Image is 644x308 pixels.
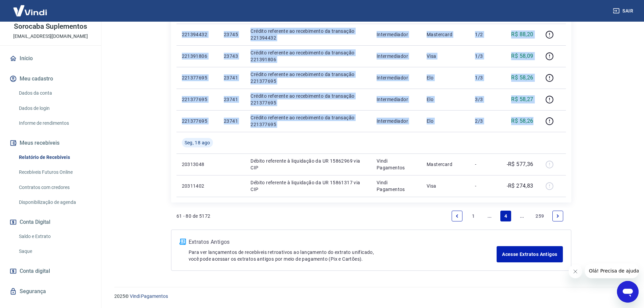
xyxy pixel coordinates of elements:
[224,74,240,81] p: 23741
[224,53,240,60] p: 23743
[16,101,93,115] a: Dados de login
[427,96,464,103] p: Elo
[182,96,213,103] p: 221377695
[8,51,93,66] a: Início
[224,96,240,103] p: 23741
[251,28,365,41] p: Crédito referente ao recebimento da transação 221394432
[16,195,93,209] a: Disponibilização de agenda
[8,136,93,150] button: Meus recebíveis
[251,158,365,171] p: Débito referente à liquidação da UR 15862969 via CIP
[617,281,639,303] iframe: Botão para abrir a janela de mensagens
[377,118,416,124] p: Intermediador
[377,158,416,171] p: Vindi Pagamentos
[224,31,240,38] p: 23745
[612,5,636,17] button: Sair
[468,211,479,221] a: Page 1
[251,179,365,193] p: Débito referente à liquidação da UR 15861317 via CIP
[189,249,497,262] p: Para ver lançamentos de recebíveis retroativos ao lançamento do extrato unificado, você pode aces...
[377,53,416,60] p: Intermediador
[8,264,93,279] a: Conta digital
[427,31,464,38] p: Mastercard
[130,293,168,299] a: Vindi Pagamentos
[552,211,563,221] a: Next page
[475,183,495,189] p: -
[427,183,464,189] p: Visa
[427,118,464,124] p: Elo
[8,215,93,230] button: Conta Digital
[507,160,533,168] p: -R$ 577,36
[16,181,93,194] a: Contratos com credores
[427,53,464,60] p: Visa
[533,211,547,221] a: Page 259
[251,71,365,85] p: Crédito referente ao recebimento da transação 221377695
[511,52,533,60] p: R$ 58,09
[251,49,365,63] p: Crédito referente ao recebimento da transação 221391806
[8,284,93,299] a: Segurança
[182,31,213,38] p: 221394432
[182,161,213,168] p: 20313048
[185,139,210,146] span: Seg, 18 ago
[517,211,527,221] a: Jump forward
[182,118,213,124] p: 221377695
[475,53,495,60] p: 1/3
[182,183,213,189] p: 20311402
[16,244,93,258] a: Saque
[20,266,50,276] span: Conta digital
[8,0,52,21] img: Vindi
[475,31,495,38] p: 1/2
[13,33,88,40] p: [EMAIL_ADDRESS][DOMAIN_NAME]
[16,150,93,164] a: Relatório de Recebíveis
[475,161,495,168] p: -
[497,246,563,262] a: Acesse Extratos Antigos
[16,165,93,179] a: Recebíveis Futuros Online
[427,74,464,81] p: Elo
[507,182,533,190] p: -R$ 274,83
[182,53,213,60] p: 221391806
[182,74,213,81] p: 221377695
[251,114,365,128] p: Crédito referente ao recebimento da transação 221377695
[16,86,93,100] a: Dados da conta
[180,239,186,245] img: ícone
[427,161,464,168] p: Mastercard
[8,71,93,86] button: Meu cadastro
[511,74,533,82] p: R$ 58,26
[377,96,416,103] p: Intermediador
[16,230,93,243] a: Saldo e Extrato
[449,208,566,224] ul: Pagination
[484,211,495,221] a: Jump backward
[511,30,533,39] p: R$ 88,20
[114,293,628,300] p: 2025 ©
[475,118,495,124] p: 2/3
[569,265,582,278] iframe: Fechar mensagem
[176,213,211,219] p: 61 - 80 de 5172
[500,211,511,221] a: Page 4 is your current page
[452,211,462,221] a: Previous page
[224,118,240,124] p: 23741
[511,117,533,125] p: R$ 58,26
[189,238,497,246] p: Extratos Antigos
[585,263,639,278] iframe: Mensagem da empresa
[16,116,93,130] a: Informe de rendimentos
[251,93,365,106] p: Crédito referente ao recebimento da transação 221377695
[14,23,87,30] p: Sorocaba Suplementos
[475,74,495,81] p: 1/3
[377,31,416,38] p: Intermediador
[377,74,416,81] p: Intermediador
[377,179,416,193] p: Vindi Pagamentos
[511,95,533,103] p: R$ 58,27
[4,5,57,10] span: Olá! Precisa de ajuda?
[475,96,495,103] p: 3/3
